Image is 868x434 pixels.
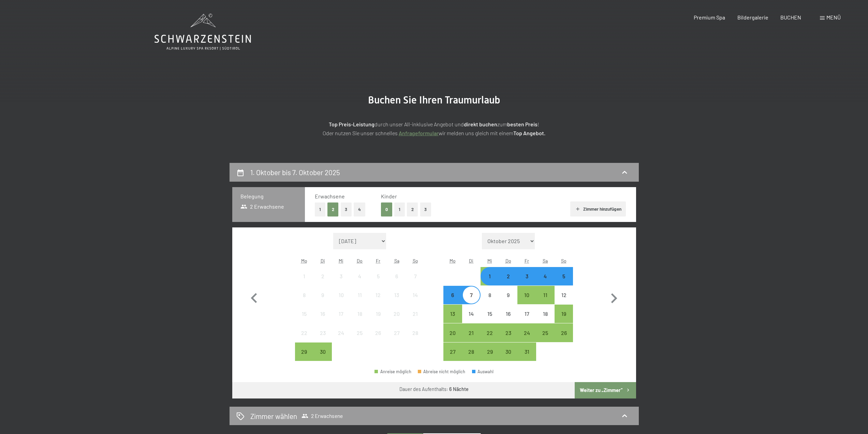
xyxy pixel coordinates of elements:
[329,121,374,127] strong: Top Preis-Leistung
[295,305,313,323] div: Mon Sep 15 2025
[517,267,536,285] div: Anreise möglich
[369,323,387,342] div: Anreise nicht möglich
[296,311,313,328] div: 15
[394,202,405,216] button: 1
[517,286,536,304] div: Fri Oct 10 2025
[555,274,572,291] div: 5
[517,305,536,323] div: Anreise nicht möglich
[481,342,499,361] div: Wed Oct 29 2025
[525,258,529,264] abbr: Freitag
[481,305,499,323] div: Anreise nicht möglich
[296,292,313,309] div: 8
[536,286,555,304] div: Sat Oct 11 2025
[407,311,424,328] div: 21
[332,305,350,323] div: Anreise nicht möglich
[513,130,545,136] strong: Top Angebot.
[443,342,462,361] div: Anreise möglich
[313,342,332,361] div: Anreise möglich
[499,267,517,285] div: Anreise möglich
[499,323,517,342] div: Anreise möglich
[449,386,469,392] b: 6 Nächte
[570,201,626,216] button: Zimmer hinzufügen
[443,323,462,342] div: Anreise möglich
[295,305,313,323] div: Anreise nicht möglich
[418,369,466,374] div: Abreise nicht möglich
[499,267,517,285] div: Thu Oct 02 2025
[481,286,499,304] div: Anreise nicht möglich
[387,286,406,304] div: Anreise nicht möglich
[333,311,350,328] div: 17
[314,311,331,328] div: 16
[481,274,498,291] div: 1
[469,258,473,264] abbr: Dienstag
[500,292,517,309] div: 9
[462,323,481,342] div: Tue Oct 21 2025
[369,286,387,304] div: Anreise nicht möglich
[481,311,498,328] div: 15
[313,342,332,361] div: Tue Sep 30 2025
[313,323,332,342] div: Anreise nicht möglich
[339,258,343,264] abbr: Mittwoch
[407,292,424,309] div: 14
[500,349,517,366] div: 30
[561,258,567,264] abbr: Sonntag
[295,286,313,304] div: Anreise nicht möglich
[333,274,350,291] div: 3
[450,258,456,264] abbr: Montag
[481,286,499,304] div: Wed Oct 08 2025
[296,349,313,366] div: 29
[295,342,313,361] div: Mon Sep 29 2025
[332,286,350,304] div: Wed Sep 10 2025
[604,233,624,361] button: Nächster Monat
[332,305,350,323] div: Wed Sep 17 2025
[370,292,387,309] div: 12
[313,267,332,285] div: Tue Sep 02 2025
[555,311,572,328] div: 19
[295,323,313,342] div: Anreise nicht möglich
[463,311,480,328] div: 14
[536,267,555,285] div: Anreise möglich
[399,130,439,136] a: Anfrageformular
[295,286,313,304] div: Mon Sep 08 2025
[341,202,352,216] button: 3
[368,94,500,106] span: Buchen Sie Ihren Traumurlaub
[826,14,841,20] span: Menü
[780,14,801,20] span: BUCHEN
[499,286,517,304] div: Thu Oct 09 2025
[500,274,517,291] div: 2
[315,193,345,199] span: Erwachsene
[537,311,554,328] div: 18
[250,411,297,421] h2: Zimmer wählen
[351,305,369,323] div: Thu Sep 18 2025
[555,305,573,323] div: Sun Oct 19 2025
[369,267,387,285] div: Anreise nicht möglich
[481,267,499,285] div: Wed Oct 01 2025
[536,323,555,342] div: Anreise möglich
[737,14,768,20] a: Bildergalerie
[369,305,387,323] div: Fri Sep 19 2025
[387,267,406,285] div: Anreise nicht möglich
[499,305,517,323] div: Anreise nicht möglich
[394,258,399,264] abbr: Samstag
[443,323,462,342] div: Mon Oct 20 2025
[387,305,406,323] div: Anreise nicht möglich
[387,305,406,323] div: Sat Sep 20 2025
[517,305,536,323] div: Fri Oct 17 2025
[313,286,332,304] div: Tue Sep 09 2025
[314,274,331,291] div: 2
[555,267,573,285] div: Sun Oct 05 2025
[370,311,387,328] div: 19
[555,323,573,342] div: Anreise möglich
[388,274,405,291] div: 6
[376,258,380,264] abbr: Freitag
[499,342,517,361] div: Anreise möglich
[387,286,406,304] div: Sat Sep 13 2025
[321,258,325,264] abbr: Dienstag
[462,286,481,304] div: Anreise nicht möglich
[499,305,517,323] div: Thu Oct 16 2025
[517,342,536,361] div: Fri Oct 31 2025
[406,286,424,304] div: Sun Sep 14 2025
[351,286,369,304] div: Anreise nicht möglich
[406,305,424,323] div: Sun Sep 21 2025
[518,292,535,309] div: 10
